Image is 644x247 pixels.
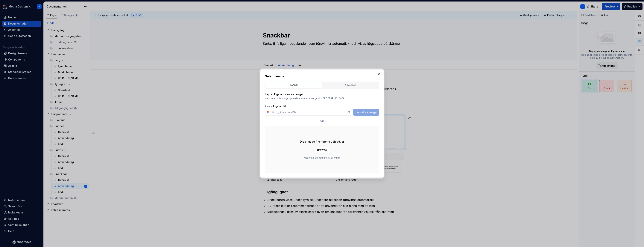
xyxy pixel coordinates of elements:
[320,119,324,122] p: or
[265,92,379,96] p: Import Figma frame as image
[267,83,321,87] div: Default
[315,147,329,153] button: Browse
[304,156,340,159] p: Maximum upload file size: 10 MB.
[265,97,379,100] p: We’ll keep this image up to date when it changes in [GEOGRAPHIC_DATA].
[265,104,287,108] label: Paste Figma URL
[317,148,327,152] span: Browse
[269,109,347,116] input: https://figma.com/file...
[323,83,377,87] div: Advanced
[300,140,344,144] p: Drop image file here to upload, or
[265,74,379,79] h2: Select image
